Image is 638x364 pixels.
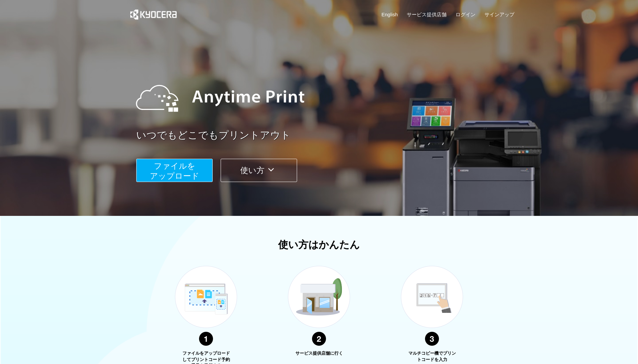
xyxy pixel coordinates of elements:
[407,11,447,18] a: サービス提供店舗
[136,159,213,182] button: ファイルを​​アップロード
[456,11,476,18] a: ログイン
[294,350,344,357] p: サービス提供店舗に行く
[484,11,514,18] a: サインアップ
[381,11,398,18] a: English
[150,161,199,180] span: ファイルを ​​アップロード
[136,128,518,142] a: いつでもどこでもプリントアウト
[221,159,297,182] button: 使い方
[407,350,457,363] p: マルチコピー機でプリントコードを入力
